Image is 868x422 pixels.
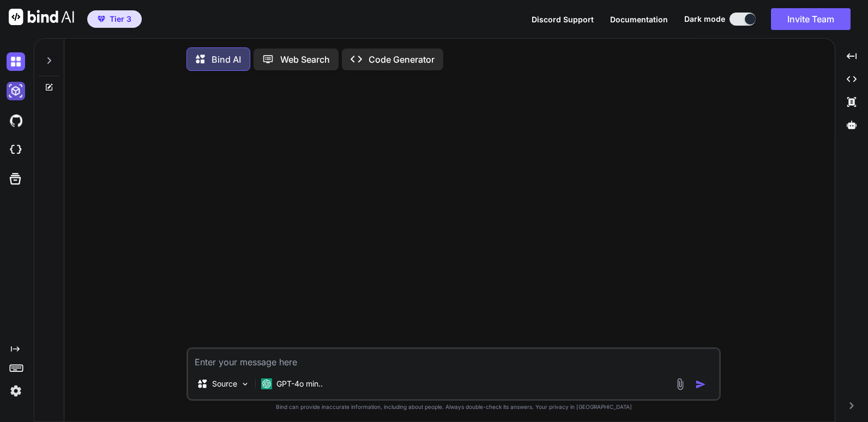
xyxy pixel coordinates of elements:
span: Tier 3 [110,14,131,25]
p: Source [212,378,237,389]
span: Documentation [610,15,668,24]
img: darkAi-studio [7,82,25,100]
button: Documentation [610,14,668,25]
p: Bind AI [212,53,241,66]
img: Bind AI [9,9,74,25]
img: Pick Models [240,379,250,389]
span: Dark mode [684,14,725,25]
img: attachment [674,378,686,390]
img: darkChat [7,52,25,71]
p: Code Generator [369,53,435,66]
button: Invite Team [771,8,851,30]
p: GPT-4o min.. [276,378,323,389]
img: githubDark [7,111,25,130]
img: GPT-4o mini [261,378,272,389]
img: settings [7,382,25,400]
button: premiumTier 3 [87,10,142,28]
img: icon [695,379,706,390]
span: Discord Support [532,15,594,24]
button: Discord Support [532,14,594,25]
p: Web Search [280,53,330,66]
p: Bind can provide inaccurate information, including about people. Always double-check its answers.... [186,403,721,411]
img: cloudideIcon [7,141,25,159]
img: premium [98,16,105,22]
